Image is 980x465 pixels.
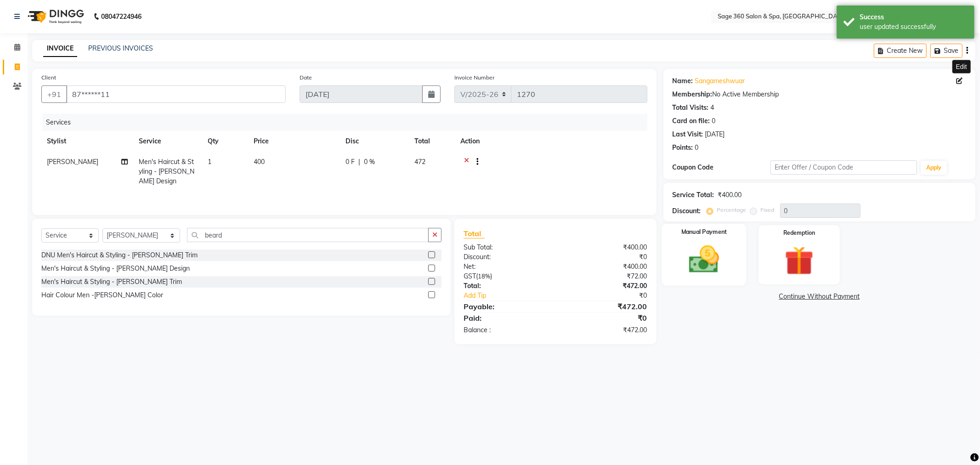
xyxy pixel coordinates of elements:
div: Coupon Code [673,163,770,172]
span: 472 [414,158,425,166]
input: Search or Scan [187,228,429,242]
span: Men's Haircut & Styling - [PERSON_NAME] Design [139,158,194,185]
a: Continue Without Payment [665,292,974,301]
span: 0 F [346,157,355,167]
img: logo [23,4,86,29]
span: | [358,157,360,167]
th: Qty [202,131,248,152]
div: 0 [712,116,716,126]
div: Hair Colour Men -[PERSON_NAME] Color [41,290,163,300]
div: [DATE] [705,130,725,139]
div: Total: [457,281,555,291]
div: No Active Membership [673,90,966,99]
div: Men's Haircut & Styling - [PERSON_NAME] Design [41,264,190,273]
div: Discount: [457,252,555,262]
div: Last Visit: [673,130,703,139]
div: Membership: [673,90,713,99]
div: ₹72.00 [555,272,654,281]
label: Date [300,74,312,82]
img: _cash.svg [680,242,729,277]
b: 08047224946 [101,4,142,29]
th: Disc [340,131,409,152]
div: Success [860,12,968,22]
span: GST [464,272,476,280]
div: ₹400.00 [718,190,742,200]
th: Total [409,131,455,152]
span: 1 [208,158,211,166]
span: 400 [254,158,265,166]
div: ₹0 [572,291,654,301]
div: 4 [711,103,714,113]
th: Service [133,131,202,152]
img: _gift.svg [776,243,823,279]
label: Redemption [783,229,815,237]
span: [PERSON_NAME] [47,158,98,166]
label: Invoice Number [454,74,494,82]
a: PREVIOUS INVOICES [88,44,153,52]
div: ₹472.00 [555,325,654,335]
div: Discount: [673,206,701,216]
div: Payable: [457,301,555,312]
div: Men's Haircut & Styling - [PERSON_NAME] Trim [41,277,182,287]
div: ₹472.00 [555,301,654,312]
div: Points: [673,143,693,153]
div: Edit [952,60,971,73]
label: Percentage [717,206,747,214]
th: Price [248,131,340,152]
div: Services [42,114,654,131]
div: Service Total: [673,190,714,200]
label: Fixed [761,206,775,214]
div: ₹400.00 [555,243,654,252]
div: user updated successfully [860,22,968,32]
span: 0 % [364,157,375,167]
div: Name: [673,76,693,86]
div: Sub Total: [457,243,555,252]
div: DNU Men's Haircut & Styling - [PERSON_NAME] Trim [41,250,198,260]
button: Apply [921,161,947,175]
div: Paid: [457,312,555,323]
th: Stylist [41,131,133,152]
a: Sangameshwuar [695,76,745,86]
div: ₹472.00 [555,281,654,291]
button: +91 [41,85,67,103]
a: INVOICE [43,40,77,57]
div: ( ) [457,272,555,281]
button: Save [930,44,963,58]
button: Create New [874,44,927,58]
label: Client [41,74,56,82]
div: ₹0 [555,312,654,323]
th: Action [455,131,647,152]
span: 18% [478,272,490,280]
div: 0 [695,143,699,153]
div: Total Visits: [673,103,709,113]
input: Enter Offer / Coupon Code [770,160,918,175]
span: Total [464,229,485,238]
a: Add Tip [457,291,572,301]
div: Balance : [457,325,555,335]
div: Net: [457,262,555,272]
label: Manual Payment [681,228,727,237]
div: ₹0 [555,252,654,262]
div: ₹400.00 [555,262,654,272]
input: Search by Name/Mobile/Email/Code [66,85,286,103]
div: Card on file: [673,116,710,126]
